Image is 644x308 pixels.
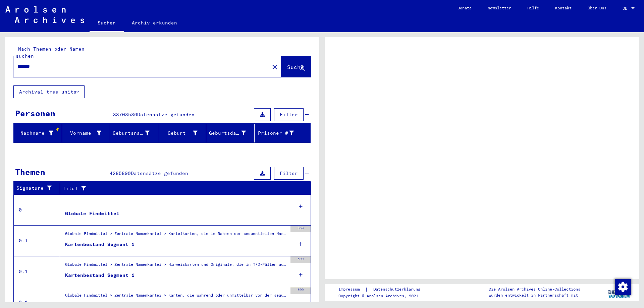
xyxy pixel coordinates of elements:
img: Zustimmung ändern [615,279,631,295]
div: Kartenbestand Segment 1 [65,241,135,248]
div: Geburt‏ [161,128,206,138]
span: Filter [280,112,298,118]
div: Geburt‏ [161,130,198,137]
mat-header-cell: Geburtsdatum [206,124,255,142]
div: Personen [15,107,55,119]
div: Titel [63,185,298,192]
img: yv_logo.png [607,284,632,301]
img: Arolsen_neg.svg [5,6,84,23]
mat-header-cell: Prisoner # [255,124,311,142]
div: Prisoner # [257,128,303,138]
td: 0.1 [14,256,60,287]
mat-header-cell: Nachname [14,124,62,142]
p: wurden entwickelt in Partnerschaft mit [489,292,580,298]
div: Geburtsdatum [209,130,246,137]
div: Prisoner # [257,130,294,137]
a: Archiv erkunden [124,15,185,31]
a: Datenschutzerklärung [368,286,428,293]
div: Vorname [65,130,102,137]
div: Zustimmung ändern [614,279,631,295]
div: Globale Findmittel > Zentrale Namenkartei > Karten, die während oder unmittelbar vor der sequenti... [65,292,287,302]
button: Archival tree units [13,85,85,98]
span: Datensätze gefunden [137,112,195,118]
div: Globale Findmittel > Zentrale Namenkartei > Hinweiskarten und Originale, die in T/D-Fällen aufgef... [65,261,287,271]
div: | [338,286,428,293]
mat-header-cell: Vorname [62,124,110,142]
span: Datensätze gefunden [131,170,188,176]
mat-header-cell: Geburtsname [110,124,158,142]
div: Nachname [16,130,53,137]
a: Impressum [338,286,365,293]
div: Globale Findmittel > Zentrale Namenkartei > Karteikarten, die im Rahmen der sequentiellen Massend... [65,231,287,240]
div: 350 [290,226,311,232]
mat-icon: close [271,63,279,71]
span: Suche [287,64,304,70]
div: Vorname [65,128,110,138]
div: Geburtsdatum [209,128,254,138]
mat-label: Nach Themen oder Namen suchen [16,46,85,59]
div: Geburtsname [113,128,158,138]
a: Suchen [90,15,124,32]
div: 500 [290,256,311,263]
div: Titel [63,183,304,194]
button: Filter [274,108,304,121]
div: Kartenbestand Segment 1 [65,272,135,279]
div: Signature [16,185,55,192]
td: 0 [14,194,60,225]
div: 500 [290,287,311,294]
div: Nachname [16,128,62,138]
p: Copyright © Arolsen Archives, 2021 [338,293,428,299]
p: Die Arolsen Archives Online-Collections [489,286,580,292]
button: Filter [274,167,304,180]
div: Themen [15,166,45,178]
div: Geburtsname [113,130,150,137]
td: 0.1 [14,225,60,256]
button: Clear [268,60,281,73]
div: Signature [16,183,61,194]
span: 33708586 [113,112,137,118]
div: Globale Findmittel [65,210,119,217]
mat-header-cell: Geburt‏ [158,124,207,142]
button: Suche [281,56,311,77]
span: Filter [280,170,298,176]
span: 4285890 [110,170,131,176]
span: DE [623,6,630,11]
